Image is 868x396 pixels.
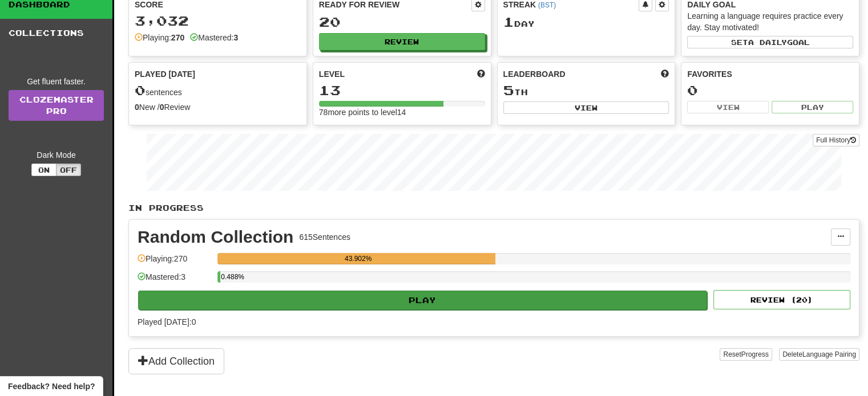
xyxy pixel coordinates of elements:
div: 78 more points to level 14 [319,107,485,118]
span: Score more points to level up [477,68,485,80]
div: 20 [319,15,485,29]
span: Level [319,68,345,80]
button: On [31,164,56,176]
div: New / Review [135,101,301,113]
div: Get fluent faster. [9,76,104,87]
button: Review [319,33,485,50]
div: Playing: 270 [138,253,212,272]
span: a daily [748,38,787,46]
span: Played [DATE] [135,68,195,80]
div: Favorites [687,68,853,80]
span: Progress [741,350,769,358]
button: DeleteLanguage Pairing [779,348,859,361]
span: This week in points, UTC [661,68,669,80]
span: Language Pairing [802,350,856,358]
div: Learning a language requires practice every day. Stay motivated! [687,10,853,33]
strong: 270 [171,33,184,42]
button: Seta dailygoal [687,36,853,48]
a: (BST) [538,1,556,9]
p: In Progress [128,202,859,214]
div: 13 [319,83,485,97]
span: Played [DATE]: 0 [138,317,196,326]
button: View [503,101,669,114]
div: Playing: [135,32,184,43]
span: Open feedback widget [8,381,95,392]
a: ClozemasterPro [9,90,104,121]
button: View [687,101,769,113]
span: 1 [503,14,514,30]
button: Add Collection [128,348,224,374]
button: Play [138,291,707,310]
button: ResetProgress [720,348,772,361]
div: sentences [135,83,301,98]
div: 0 [687,83,853,97]
button: Play [772,101,853,113]
span: Leaderboard [503,68,566,80]
div: Random Collection [138,228,293,246]
button: Full History [813,134,859,146]
div: Day [503,15,669,30]
div: 615 Sentences [299,231,350,243]
div: Mastered: 3 [138,271,212,290]
span: 0 [135,82,146,98]
strong: 0 [135,103,139,112]
button: Review (20) [713,290,850,309]
div: Mastered: [190,32,238,43]
strong: 3 [233,33,238,42]
div: 3,032 [135,14,301,28]
strong: 0 [160,103,164,112]
div: Dark Mode [9,149,104,161]
div: 43.902% [221,253,495,264]
span: 5 [503,82,514,98]
button: Off [56,164,81,176]
div: th [503,83,669,98]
